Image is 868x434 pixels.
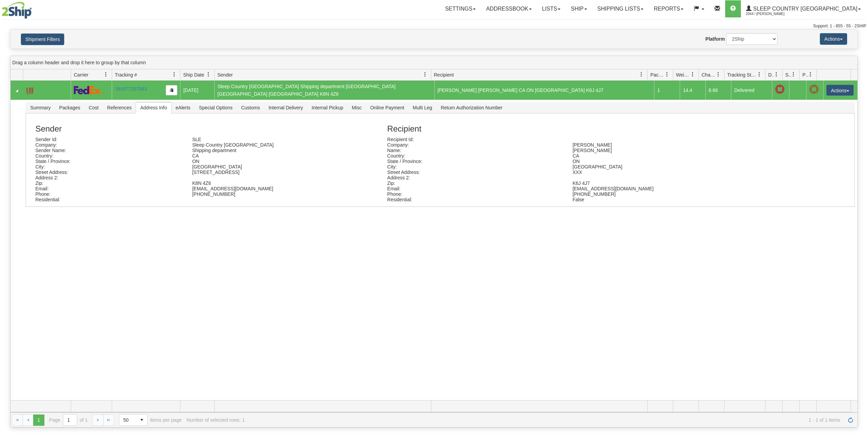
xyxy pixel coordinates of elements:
[187,169,344,175] div: [STREET_ADDRESS]
[115,86,147,92] a: 391677257943
[13,87,20,94] a: Collapse
[187,153,344,159] div: CA
[30,197,187,202] div: Residential:
[26,102,55,113] span: Summary
[382,142,567,148] div: Company:
[166,85,177,95] button: Copy to clipboard
[567,164,752,169] div: [GEOGRAPHIC_DATA]
[214,81,434,100] td: Sleep Country [GEOGRAPHIC_DATA] Shipping department [GEOGRAPHIC_DATA] [GEOGRAPHIC_DATA] [GEOGRAPH...
[217,71,233,78] span: Sender
[567,169,752,175] div: XXX
[187,137,344,142] div: SLE
[30,164,187,169] div: City:
[382,159,567,164] div: State / Province:
[26,84,33,95] a: Label
[74,86,104,94] img: 2 - FedEx Express®
[187,142,344,148] div: Sleep Country [GEOGRAPHIC_DATA]
[2,23,866,29] div: Support: 1 - 855 - 55 - 2SHIP
[249,417,840,423] span: 1 - 1 of 1 items
[481,0,537,17] a: Addressbook
[30,180,187,186] div: Zip:
[30,169,187,175] div: Street Address:
[649,0,689,17] a: Reports
[2,2,32,19] img: logo2044.jpg
[30,175,187,180] div: Address 2:
[382,197,567,202] div: Residential:
[180,81,214,100] td: [DATE]
[788,69,799,80] a: Shipment Issues filter column settings
[11,56,857,69] div: grid grouping header
[567,197,752,202] div: False
[187,164,344,169] div: [GEOGRAPHIC_DATA]
[265,102,307,113] span: Internal Delivery
[382,148,567,153] div: Name:
[382,191,567,197] div: Phone:
[308,102,348,113] span: Internal Pickup
[103,102,136,113] span: References
[348,102,366,113] span: Misc
[237,102,264,113] span: Customs
[676,71,690,78] span: Weight
[768,71,774,78] span: Delivery Status
[366,102,408,113] span: Online Payment
[845,415,856,425] a: Refresh
[187,417,245,423] div: Number of selected rows: 1
[168,69,180,80] a: Tracking # filter column settings
[567,159,752,164] div: ON
[661,69,673,80] a: Packages filter column settings
[33,415,44,425] span: Page 1
[705,81,731,100] td: 8.68
[30,148,187,153] div: Sender Name:
[187,148,344,153] div: Shipping department
[727,71,757,78] span: Tracking Status
[567,186,752,191] div: [EMAIL_ADDRESS][DOMAIN_NAME]
[713,69,724,80] a: Charge filter column settings
[567,153,752,159] div: CA
[702,71,716,78] span: Charge
[751,6,857,12] span: Sleep Country [GEOGRAPHIC_DATA]
[187,186,344,191] div: [EMAIL_ADDRESS][DOMAIN_NAME]
[754,69,765,80] a: Tracking Status filter column settings
[566,0,592,17] a: Ship
[775,85,785,94] span: Late
[183,71,204,78] span: Ship Date
[687,69,699,80] a: Weight filter column settings
[30,142,187,148] div: Company:
[802,71,808,78] span: Pickup Status
[409,102,436,113] span: Multi Leg
[419,69,431,80] a: Sender filter column settings
[119,414,182,426] span: items per page
[382,180,567,186] div: Zip:
[826,85,854,96] button: Actions
[654,81,680,100] td: 1
[136,415,147,425] span: select
[382,175,567,180] div: Address 2:
[567,191,752,197] div: [PHONE_NUMBER]
[592,0,649,17] a: Shipping lists
[785,71,791,78] span: Shipment Issues
[30,186,187,191] div: Email:
[636,69,647,80] a: Recipient filter column settings
[820,33,847,45] button: Actions
[382,169,567,175] div: Street Address:
[731,81,772,100] td: Delivered
[187,180,344,186] div: K8N 4Z6
[805,69,816,80] a: Pickup Status filter column settings
[771,69,782,80] a: Delivery Status filter column settings
[440,0,481,17] a: Settings
[382,164,567,169] div: City:
[35,124,387,133] h3: Sender
[203,69,214,80] a: Ship Date filter column settings
[680,81,705,100] td: 14.4
[85,102,103,113] span: Cost
[650,71,665,78] span: Packages
[387,124,808,133] h3: Recipient
[30,137,187,142] div: Sender Id:
[382,153,567,159] div: Country:
[382,186,567,191] div: Email:
[852,182,867,252] iframe: chat widget
[30,191,187,197] div: Phone:
[63,415,77,425] input: Page 1
[567,180,752,186] div: K6J 4J7
[100,69,112,80] a: Carrier filter column settings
